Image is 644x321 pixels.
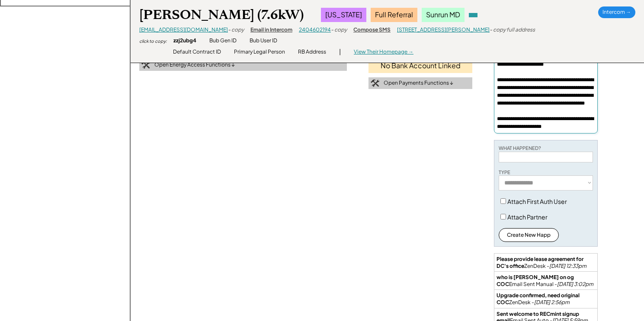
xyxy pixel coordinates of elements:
[250,26,292,34] div: Email in Intercom
[499,228,559,242] button: Create New Happ
[173,37,196,44] div: zzj2ubg4
[507,197,567,205] label: Attach First Auth User
[154,61,235,69] div: Open Energy Access Functions ↓
[507,213,548,221] label: Attach Partner
[139,38,167,44] div: click to copy:
[353,26,391,34] div: Compose SMS
[499,169,510,175] div: TYPE
[598,6,635,18] div: Intercom →
[209,37,237,44] div: Bub Gen ID
[422,8,465,22] div: Sunrun MD
[234,48,285,56] div: Primary Legal Person
[499,145,541,151] div: WHAT HAPPENED?
[497,274,595,287] div: Email Sent Manual -
[228,26,244,34] div: - copy
[299,26,331,33] a: 2404602194
[141,61,150,69] img: tool-icon.png
[557,281,593,287] em: [DATE] 3:02pm
[371,79,379,87] img: tool-icon.png
[397,26,490,33] a: [STREET_ADDRESS][PERSON_NAME]
[139,26,228,33] a: [EMAIL_ADDRESS][DOMAIN_NAME]
[250,37,277,44] div: Bub User ID
[384,79,453,87] div: Open Payments Functions ↓
[331,26,347,34] div: - copy
[354,48,413,56] div: View Their Homepage →
[534,299,570,305] em: [DATE] 2:56pm
[497,274,575,287] strong: who is [PERSON_NAME] on og COC
[173,48,221,56] div: Default Contract ID
[298,48,326,56] div: RB Address
[321,8,366,22] div: [US_STATE]
[497,292,580,305] strong: Upgrade confirmed, need original COC
[497,256,595,269] div: ZenDesk -
[497,292,595,305] div: ZenDesk -
[549,263,586,269] em: [DATE] 12:33pm
[368,59,472,73] div: No Bank Account Linked
[139,6,304,23] div: [PERSON_NAME] (7.6kW)
[497,256,584,269] strong: Please provide lease agreement for DC's office
[339,48,341,56] div: |
[490,26,535,34] div: - copy full address
[371,8,417,22] div: Full Referral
